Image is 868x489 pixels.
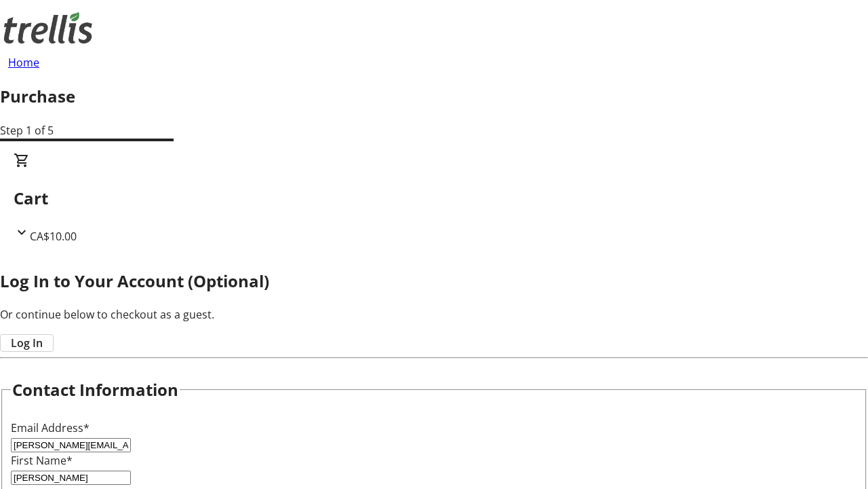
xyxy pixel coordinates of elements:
span: CA$10.00 [30,229,77,244]
h2: Contact Information [12,378,178,402]
div: CartCA$10.00 [14,152,854,244]
h2: Cart [14,186,854,211]
label: Email Address* [11,420,90,435]
span: Log In [11,335,43,351]
label: First Name* [11,453,73,468]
